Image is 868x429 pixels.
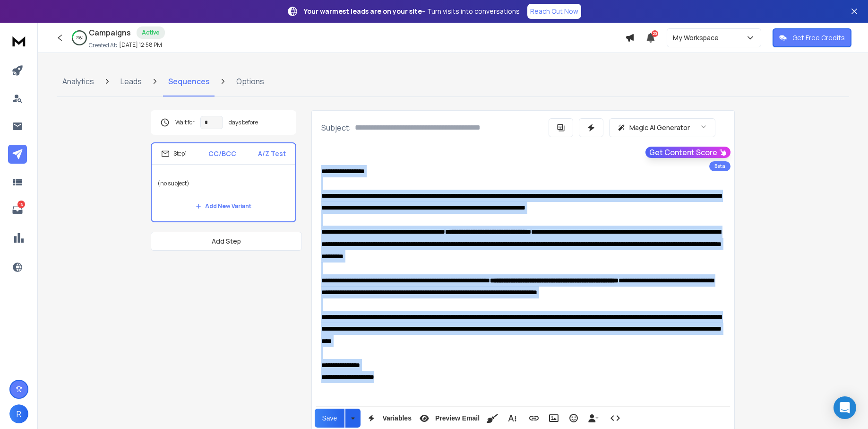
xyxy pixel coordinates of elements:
[773,28,851,47] button: Get Free Credits
[530,7,578,16] p: Reach Out Now
[9,404,28,423] button: R
[161,149,187,158] div: Step 1
[673,33,722,43] p: My Workspace
[362,409,413,428] button: Variables
[709,161,730,171] div: Beta
[380,414,413,422] span: Variables
[119,41,162,49] p: [DATE] 12:58 PM
[8,201,27,219] a: 15
[258,149,286,158] p: A/Z Test
[17,201,25,208] p: 15
[76,35,83,41] p: 20 %
[115,66,147,96] a: Leads
[157,170,290,197] p: (no subject)
[57,66,100,96] a: Analytics
[834,396,856,419] div: Open Intercom Messenger
[645,147,730,158] button: Get Content Score
[321,122,351,133] p: Subject:
[163,66,215,96] a: Sequences
[304,7,422,16] strong: Your warmest leads are on your site
[168,76,210,87] p: Sequences
[527,4,581,19] a: Reach Out Now
[151,232,302,251] button: Add Step
[151,142,296,222] li: Step1CC/BCCA/Z Test(no subject)Add New Variant
[609,118,715,137] button: Magic AI Generator
[188,197,259,216] button: Add New Variant
[433,414,481,422] span: Preview Email
[137,26,165,39] div: Active
[652,30,658,37] span: 20
[231,66,270,96] a: Options
[229,119,258,126] p: days before
[175,119,195,126] p: Wait for
[315,409,345,428] button: Save
[792,33,845,43] p: Get Free Credits
[629,123,690,132] p: Magic AI Generator
[415,409,481,428] button: Preview Email
[208,149,236,158] p: CC/BCC
[89,42,117,49] p: Created At:
[120,76,142,87] p: Leads
[236,76,264,87] p: Options
[9,32,28,50] img: logo
[304,7,520,16] p: – Turn visits into conversations
[62,76,94,87] p: Analytics
[89,27,131,38] h1: Campaigns
[606,409,624,428] button: Code View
